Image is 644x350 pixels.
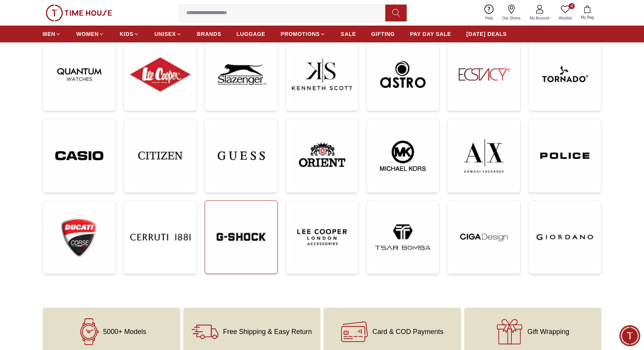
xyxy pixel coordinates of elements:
[130,125,190,185] img: ...
[556,15,575,21] span: Wishlist
[237,27,266,41] a: LUGGAGE
[211,44,271,105] img: ...
[49,44,109,105] img: ...
[120,30,133,38] span: KIDS
[49,207,109,268] img: ...
[130,207,190,267] img: ...
[371,30,395,38] span: GIFTING
[341,27,356,41] a: SALE
[46,5,112,21] img: ...
[223,328,312,335] span: Free Shipping & Easy Return
[481,3,498,23] a: Help
[76,30,99,38] span: WOMEN
[292,125,352,186] img: ...
[341,30,356,38] span: SALE
[410,27,451,41] a: PAY DAY SALE
[619,325,640,346] div: Chat Widget
[535,44,595,105] img: ...
[43,30,55,38] span: MEN
[466,30,507,38] span: [DATE] DEALS
[280,30,320,38] span: PROMOTIONS
[453,44,514,105] img: ...
[280,27,325,41] a: PROMOTIONS
[578,15,597,20] span: My Bag
[527,328,569,335] span: Gift Wrapping
[373,125,433,186] img: ...
[535,125,595,186] img: ...
[373,44,433,105] img: ...
[482,15,496,21] span: Help
[211,125,271,186] img: ...
[103,328,146,335] span: 5000+ Models
[453,207,514,267] img: ...
[43,27,61,41] a: MEN
[466,27,507,41] a: [DATE] DEALS
[49,125,109,186] img: ...
[569,3,575,9] span: 4
[130,44,190,105] img: ...
[154,30,176,38] span: UNISEX
[576,4,598,22] button: My Bag
[410,30,451,38] span: PAY DAY SALE
[76,27,104,41] a: WOMEN
[499,15,524,21] span: Our Stores
[453,125,514,186] img: ...
[197,27,221,41] a: BRANDS
[554,3,576,23] a: 4Wishlist
[292,44,352,105] img: ...
[372,328,443,335] span: Card & COD Payments
[371,27,395,41] a: GIFTING
[120,27,139,41] a: KIDS
[154,27,181,41] a: UNISEX
[527,15,553,21] span: My Account
[373,207,433,267] img: ...
[498,3,525,23] a: Our Stores
[211,207,271,267] img: ...
[535,207,595,267] img: ...
[292,207,352,267] img: ...
[237,30,266,38] span: LUGGAGE
[197,30,221,38] span: BRANDS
